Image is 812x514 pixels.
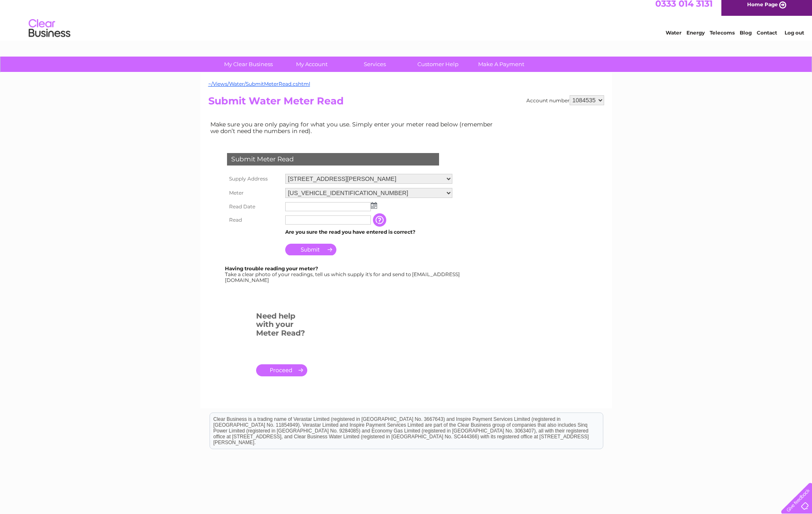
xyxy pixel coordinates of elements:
div: Submit Meter Read [227,153,439,166]
a: Contact [757,35,777,42]
img: logo.png [28,22,71,47]
b: Having trouble reading your meter? [225,265,318,272]
a: My Account [277,57,346,72]
a: 0333 014 3131 [655,4,713,15]
div: Account number [526,95,604,105]
h2: Submit Water Meter Read [208,95,604,111]
img: ... [371,202,377,209]
th: Read [225,213,283,227]
a: Customer Help [404,57,472,72]
td: Make sure you are only paying for what you use. Simply enter your meter read below (remember we d... [208,119,499,136]
a: . [256,364,307,376]
input: Information [373,213,388,227]
a: ~/Views/Water/SubmitMeterRead.cshtml [208,81,310,87]
a: Log out [785,35,804,42]
th: Meter [225,186,283,200]
a: My Clear Business [214,57,283,72]
div: Clear Business is a trading name of Verastar Limited (registered in [GEOGRAPHIC_DATA] No. 3667643... [210,5,603,40]
a: Services [341,57,409,72]
a: Blog [740,35,752,42]
td: Are you sure the read you have entered is correct? [283,227,454,237]
h3: Need help with your Meter Read? [256,310,307,342]
th: Supply Address [225,172,283,186]
a: Make A Payment [467,57,536,72]
a: Water [666,35,681,42]
input: Submit [285,244,336,255]
th: Read Date [225,200,283,213]
a: Energy [686,35,705,42]
div: Take a clear photo of your readings, tell us which supply it's for and send to [EMAIL_ADDRESS][DO... [225,266,461,283]
a: Telecoms [710,35,735,42]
